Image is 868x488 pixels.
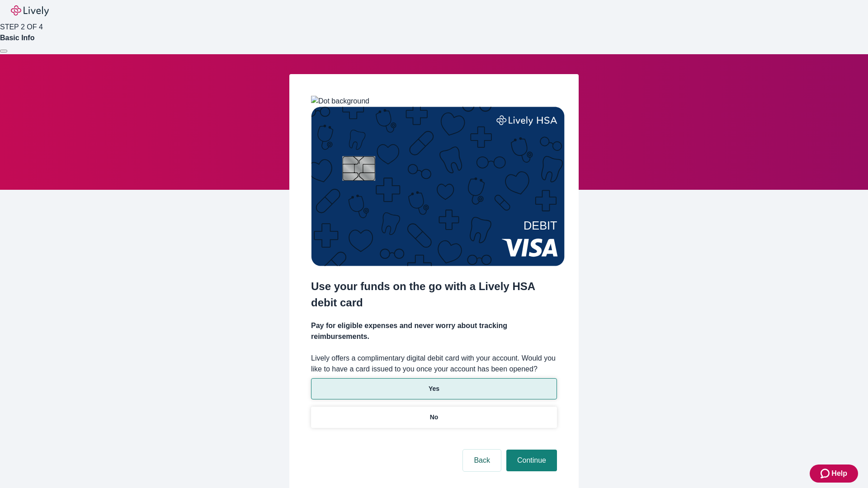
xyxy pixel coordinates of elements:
[311,107,565,266] img: Debit card
[429,384,439,394] p: Yes
[821,468,831,479] svg: Zendesk support icon
[311,320,557,342] h4: Pay for eligible expenses and never worry about tracking reimbursements.
[430,413,439,422] p: No
[463,450,501,471] button: Back
[506,450,557,471] button: Continue
[311,96,369,107] img: Dot background
[311,278,557,311] h2: Use your funds on the go with a Lively HSA debit card
[311,378,557,399] button: Yes
[311,353,557,375] label: Lively offers a complimentary digital debit card with your account. Would you like to have a card...
[311,407,557,428] button: No
[831,468,847,479] span: Help
[11,5,49,16] img: Lively
[810,465,858,483] button: Zendesk support iconHelp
